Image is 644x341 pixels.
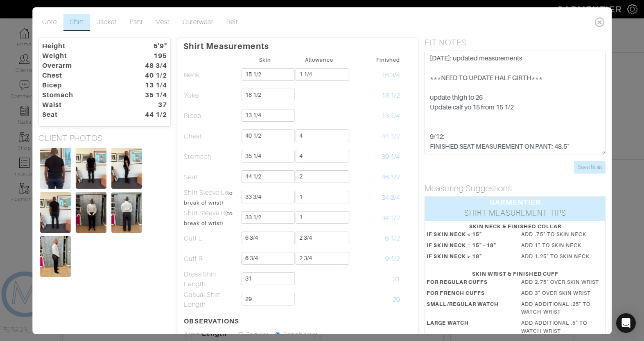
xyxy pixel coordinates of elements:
[128,110,174,120] dt: 44 1/2
[382,92,400,99] span: 18 1/2
[425,183,606,193] h5: Measuring Suggestions
[515,241,610,249] dd: ADD 1" TO SKIN NECK
[36,110,128,120] dt: Seat
[128,61,174,71] dt: 48 3/4
[574,161,606,174] input: Save Note
[184,290,238,310] td: Casual Shirt Length
[425,197,605,207] div: GARMENTIER
[40,192,71,233] img: 8DZTJg8UcRbhr8nHWENQ7tvn
[246,330,269,340] label: Regular
[36,51,128,61] dt: Weight
[184,147,238,167] td: Stomach
[382,71,400,79] span: 16 3/4
[382,194,400,201] span: 34 3/4
[111,148,142,189] img: U1SvDoS9F4EVp7pEeQJ9XQou
[184,310,238,330] th: OBSERVATIONS
[385,255,400,263] span: 9 1/2
[36,41,128,51] dt: Height
[184,208,238,228] td: Shirt Sleeve R
[184,167,238,187] td: Seat
[382,174,400,181] span: 46 1/2
[515,319,610,334] dd: ADD ADDITIONAL .5" TO WATCH WRIST
[420,319,515,338] dt: LARGE WATCH
[123,14,149,31] a: Pant
[40,148,71,189] img: NZWtc41sfuKEb28A9PUJZVfV
[176,14,220,31] a: Outerwear
[515,300,610,316] dd: ADD ADDITIONAL .25" TO WATCH WRIST
[184,65,238,85] td: Neck
[76,192,106,233] img: TQz1qEGRckQshzYhJbXEQKnR
[184,249,238,269] td: Cuff R
[616,313,636,333] div: Open Intercom Messenger
[393,276,400,283] span: 31
[63,14,90,31] a: Shirt
[382,133,400,140] span: 44 1/2
[420,230,515,241] dt: IF SKIN NECK < 15"
[36,14,63,31] a: Core
[220,14,244,31] a: Belt
[128,41,174,51] dt: 5'9"
[184,330,238,341] td: Armhole
[36,71,128,80] dt: Chest
[427,223,603,230] div: SKIN NECK & FINISHED COLLAR
[376,57,400,63] small: Finished
[425,38,606,47] h5: FIT NOTES
[420,241,515,252] dt: IF SKIN NECK = 15" - 18"
[184,38,412,51] p: Shirt Measurements
[184,187,238,208] td: Shirt Sleeve L
[36,80,128,90] dt: Bicep
[425,207,605,221] div: SHIRT MEASUREMENT TIPS
[76,148,106,189] img: kst3mXYeha9b9y5HRWsqppZE
[38,133,171,143] h5: CLIENT PHOTOS
[282,330,318,340] label: Ganghester
[184,106,238,126] td: Bicep
[393,296,400,303] span: 29
[420,252,515,263] dt: IF SKIN NECK > 18"
[128,90,174,100] dt: 35 1/4
[111,192,142,233] img: 4nF2ETa1V32hTfSXzRxxQAgq
[90,14,123,31] a: Jacket
[427,270,603,278] div: SKIN WRIST & FINISHED CUFF
[184,85,238,106] td: Yoke
[382,112,400,120] span: 13 1/4
[36,61,128,71] dt: Overarm
[305,57,333,63] small: Allowance
[382,214,400,222] span: 34 1/2
[515,278,610,286] dd: ADD 2.75" OVER SKIN WRIST
[128,71,174,80] dt: 40 1/2
[515,252,610,260] dd: ADD 1.25" TO SKIN NECK
[150,14,176,31] a: Vest
[128,51,174,61] dt: 195
[420,300,515,319] dt: SMALL/REGULAR WATCH
[382,153,400,160] span: 39 1/4
[36,90,128,100] dt: Stomach
[128,100,174,110] dt: 37
[128,80,174,90] dt: 13 1/4
[420,289,515,300] dt: FOR FRENCH CUFFS
[515,289,610,297] dd: ADD 3" OVER SKIN WRIST
[420,278,515,289] dt: FOR REGULAR CUFFS
[184,269,238,290] td: Dress Shirt Length
[40,236,71,277] img: FqxW7UYjcPyuGxiGxrZvZuN2
[184,228,238,249] td: Cuff L
[259,57,271,63] small: Skin
[425,51,606,154] textarea: [DATE]: updated measurements ***NEED TO UPDATE HALF GIRTH*** update thigh to 26 Update calf yo 15...
[184,126,238,147] td: Chest
[36,100,128,110] dt: Waist
[385,235,400,242] span: 9 1/2
[515,230,610,238] dd: ADD .75" TO SKIN NECK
